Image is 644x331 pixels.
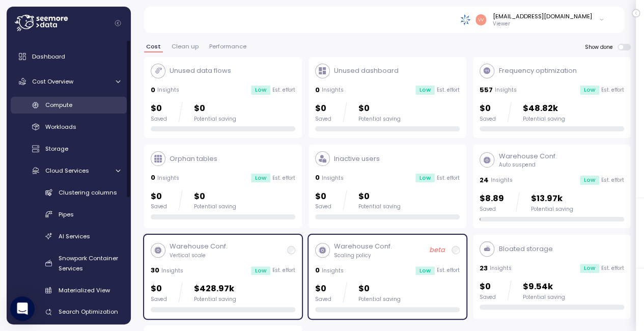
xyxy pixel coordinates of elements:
p: $9.54k [523,280,565,294]
p: $0 [315,190,331,204]
p: Est. effort [272,267,295,274]
p: $0 [480,280,496,294]
span: Cloud Services [45,167,89,175]
p: $8.89 [480,192,504,206]
span: Cost Overview [32,77,73,86]
span: Storage [45,145,68,153]
p: $0 [315,282,331,296]
p: beta [429,245,445,255]
div: Potential saving [194,296,236,303]
p: 0 [151,85,155,95]
p: $0 [358,190,401,204]
span: Show done [584,44,618,50]
p: Est. effort [437,175,460,182]
p: Insights [157,175,179,182]
a: Workloads [11,119,127,135]
p: $0 [151,102,167,116]
div: Low [580,264,599,273]
p: $0 [315,102,331,116]
div: Potential saving [194,116,236,123]
div: Saved [315,203,331,210]
p: Vertical scale [170,252,228,259]
div: Low [580,176,599,185]
p: Viewer [493,20,592,27]
a: Cost Overview [11,71,127,92]
span: AI Services [59,232,90,240]
p: Scaling policy [334,252,392,259]
p: $0 [151,190,167,204]
p: Warehouse Conf. [334,241,392,252]
p: Insights [322,267,344,274]
p: 23 [480,263,488,273]
p: $428.97k [194,282,236,296]
p: Est. effort [437,267,460,274]
div: [EMAIL_ADDRESS][DOMAIN_NAME] [493,12,592,20]
p: Orphan tables [170,154,217,164]
div: Low [580,86,599,95]
p: 0 [315,85,320,95]
span: Compute [45,101,72,109]
div: Low [251,174,270,183]
p: $48.82k [523,102,565,116]
div: Low [251,266,270,275]
p: $0 [358,102,401,116]
p: 557 [480,85,493,95]
span: Clustering columns [59,188,117,197]
p: $0 [358,282,401,296]
p: $0 [480,102,496,116]
span: Clean up [172,44,199,49]
img: 68790ce639d2d68da1992664.PNG [460,14,471,25]
span: Snowpark Container Services [59,254,118,272]
p: Est. effort [601,177,624,184]
div: Potential saving [531,206,573,213]
a: Pipes [11,206,127,223]
div: Low [251,86,270,95]
p: Insights [490,265,512,272]
div: Saved [315,296,331,303]
span: Search Optimization [59,308,118,316]
div: Saved [480,294,496,301]
p: 24 [480,175,489,185]
p: Auto suspend [498,161,556,169]
p: $0 [151,282,167,296]
p: Est. effort [272,87,295,94]
div: Open Intercom Messenger [10,296,35,321]
p: $13.97k [531,192,573,206]
div: Low [415,86,435,95]
a: Storage [11,141,127,157]
p: Unused dashboard [334,66,399,76]
div: Potential saving [194,203,236,210]
p: Est. effort [601,87,624,94]
p: Warehouse Conf. [170,241,228,252]
div: Saved [151,296,167,303]
a: Search Optimization [11,304,127,320]
div: Saved [480,206,504,213]
p: Insights [322,175,344,182]
div: Saved [151,203,167,210]
a: Cloud Services [11,162,127,179]
p: Est. effort [601,265,624,272]
span: Materialized View [59,286,110,294]
span: Cost [146,44,161,49]
div: Potential saving [523,116,565,123]
p: Insights [495,87,517,94]
div: Potential saving [358,296,401,303]
p: Est. effort [272,175,295,182]
p: $0 [194,190,236,204]
p: 0 [151,173,155,183]
a: Snowpark Container Services [11,250,127,277]
p: Warehouse Conf. [498,151,556,161]
p: Insights [322,87,344,94]
span: Dashboard [32,52,65,61]
a: Dashboard [11,46,127,67]
div: Potential saving [358,203,401,210]
p: Insights [491,177,513,184]
p: Frequency optimization [498,66,576,76]
span: Performance [209,44,246,49]
a: AI Services [11,228,127,244]
button: Collapse navigation [111,19,124,27]
a: Clustering columns [11,184,127,201]
div: Potential saving [523,294,565,301]
a: Compute [11,97,127,114]
p: Insights [161,267,183,274]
